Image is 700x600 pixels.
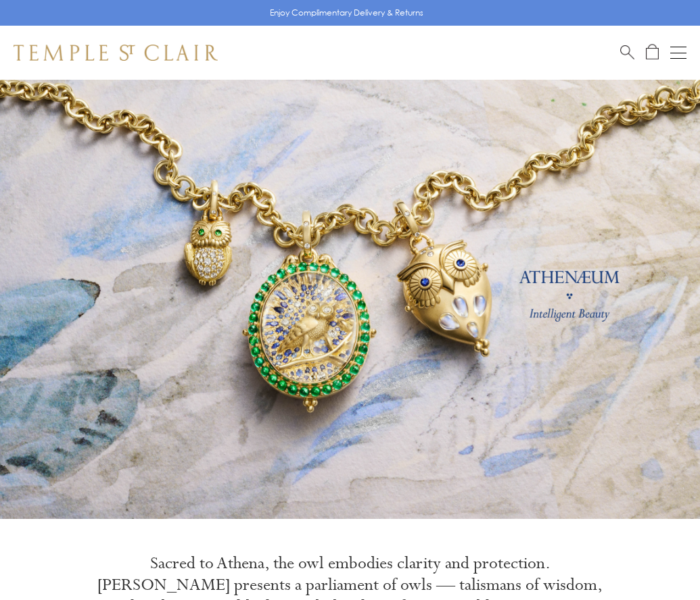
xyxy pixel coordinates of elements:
a: Open Shopping Bag [646,44,659,61]
p: Enjoy Complimentary Delivery & Returns [270,6,423,20]
a: Search [620,44,634,61]
button: Open navigation [670,45,686,61]
img: Temple St. Clair [14,45,218,61]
